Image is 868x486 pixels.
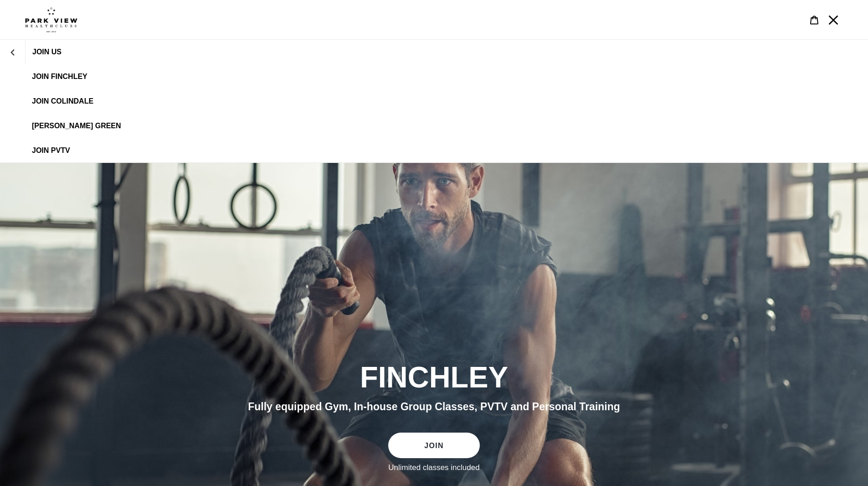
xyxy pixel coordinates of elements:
[388,463,479,473] label: Unlimited classes included
[25,7,77,32] img: Park view health clubs is a gym near you.
[32,146,70,155] span: JOIN PVTV
[32,97,93,105] span: JOIN Colindale
[824,10,843,30] button: Menu
[186,360,683,395] h2: FINCHLEY
[32,122,121,130] span: [PERSON_NAME] Green
[32,48,62,56] span: JOIN US
[248,401,620,413] span: Fully equipped Gym, In-house Group Classes, PVTV and Personal Training
[388,433,479,458] a: JOIN
[32,73,87,81] span: JOIN FINCHLEY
